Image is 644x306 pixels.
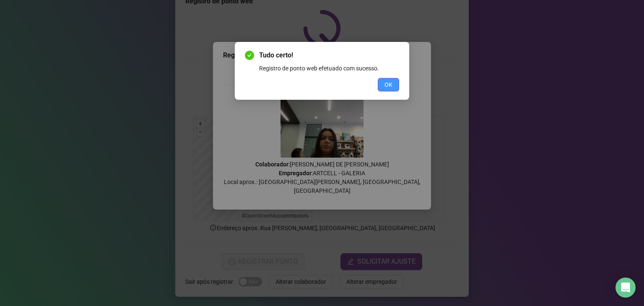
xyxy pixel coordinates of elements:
[378,78,399,91] button: OK
[384,80,392,89] span: OK
[259,64,399,73] div: Registro de ponto web efetuado com sucesso.
[245,51,254,60] span: check-circle
[259,50,399,60] span: Tudo certo!
[615,277,636,298] div: Open Intercom Messenger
